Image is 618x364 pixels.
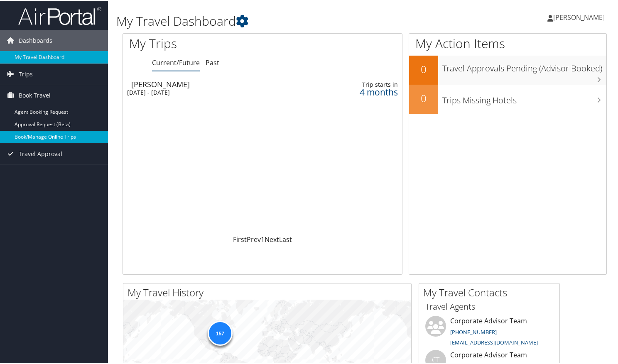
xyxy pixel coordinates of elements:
h3: Travel Agents [425,300,553,312]
a: First [233,234,247,243]
div: 157 [207,320,232,345]
div: 4 months [330,88,398,95]
a: [EMAIL_ADDRESS][DOMAIN_NAME] [450,338,538,345]
a: Prev [247,234,261,243]
img: airportal-logo.png [18,5,101,25]
h3: Trips Missing Hotels [442,90,606,105]
span: [PERSON_NAME] [553,12,605,21]
a: 0Travel Approvals Pending (Advisor Booked) [409,55,606,84]
span: Dashboards [19,29,52,50]
h2: My Travel Contacts [423,285,559,299]
h3: Travel Approvals Pending (Advisor Booked) [442,58,606,73]
span: Travel Approval [19,143,62,164]
a: 1 [261,234,265,243]
a: 0Trips Missing Hotels [409,84,606,113]
a: Current/Future [152,57,200,66]
span: Trips [19,63,33,84]
h2: My Travel History [128,285,411,299]
a: Next [265,234,279,243]
h1: My Action Items [409,34,606,51]
h1: My Travel Dashboard [116,12,447,29]
a: Last [279,234,292,243]
a: [PHONE_NUMBER] [450,327,497,335]
div: [DATE] - [DATE] [127,88,298,95]
a: [PERSON_NAME] [547,4,613,29]
h2: 0 [409,90,438,105]
div: [PERSON_NAME] [131,80,302,87]
h2: 0 [409,61,438,76]
div: Trip starts in [330,80,398,88]
span: Book Travel [19,84,51,105]
li: Corporate Advisor Team [421,315,557,349]
h1: My Trips [129,34,280,51]
a: Past [206,57,219,66]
